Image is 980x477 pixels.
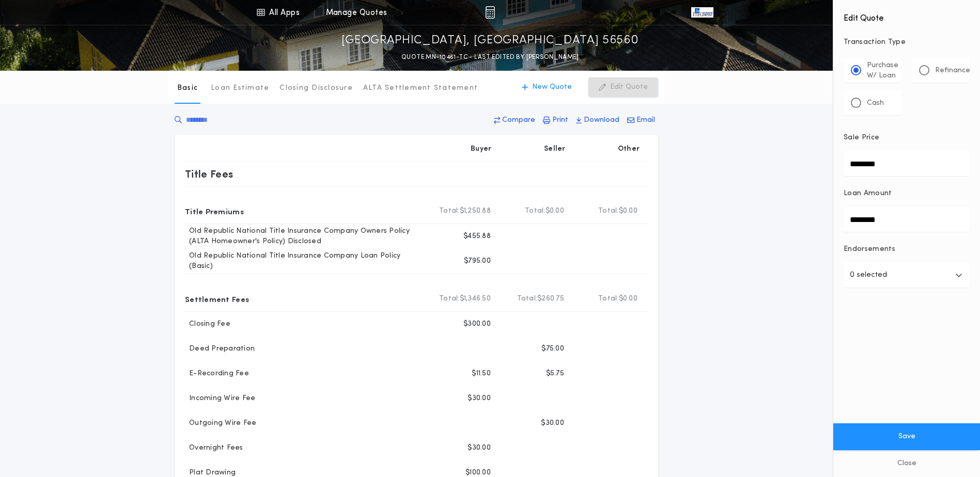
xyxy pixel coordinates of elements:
b: Total: [439,294,460,304]
button: Download [573,111,623,130]
p: Old Republic National Title Insurance Company Owners Policy (ALTA Homeowner's Policy) Disclosed [185,226,426,247]
button: 0 selected [844,263,970,288]
p: Closing Disclosure [279,83,353,93]
p: Title Premiums [185,203,244,219]
button: Compare [491,111,538,130]
input: Sale Price [844,151,970,176]
p: $30.00 [468,393,491,404]
p: Print [552,115,568,125]
p: $300.00 [463,319,491,329]
b: Total: [517,294,538,304]
p: Deed Preparation [185,344,255,354]
p: $75.00 [541,344,564,354]
p: $795.00 [464,256,491,266]
p: New Quote [532,82,572,92]
p: 0 selected [850,269,887,281]
p: Compare [502,115,535,125]
button: Email [624,111,658,130]
img: vs-icon [691,7,713,18]
p: [GEOGRAPHIC_DATA], [GEOGRAPHIC_DATA] 56560 [341,33,639,49]
span: $1,250.88 [460,206,491,216]
p: Incoming Wire Fee [185,393,255,404]
p: ALTA Settlement Statement [363,83,478,93]
img: img [485,6,495,19]
span: $260.75 [537,294,564,304]
p: Refinance [935,66,970,76]
p: Download [584,115,619,125]
p: Outgoing Wire Fee [185,418,256,428]
h4: Edit Quote [844,6,970,25]
button: Save [833,423,980,450]
p: Cash [867,98,884,108]
p: Endorsements [844,244,970,255]
p: Edit Quote [610,82,648,92]
p: Overnight Fees [185,443,243,453]
p: Email [636,115,655,125]
p: E-Recording Fee [185,369,249,379]
b: Total: [439,206,460,216]
p: Purchase W/ Loan [867,60,898,81]
button: Print [540,111,571,130]
p: Loan Amount [844,188,892,199]
span: $0.00 [619,206,637,216]
p: $5.75 [546,369,564,379]
p: Loan Estimate [211,83,269,93]
button: Close [833,450,980,477]
p: $455.88 [463,231,491,242]
p: $30.00 [468,443,491,453]
p: Old Republic National Title Insurance Company Loan Policy (Basic) [185,251,426,272]
p: QUOTE MN-10461-TC - LAST EDITED BY [PERSON_NAME] [401,52,579,62]
input: Loan Amount [844,207,970,232]
b: Total: [598,206,619,216]
p: Other [618,144,640,154]
b: Total: [525,206,546,216]
p: Transaction Type [844,37,970,47]
p: Settlement Fees [185,291,249,307]
span: $1,346.50 [460,294,491,304]
span: $0.00 [619,294,637,304]
button: Edit Quote [588,77,658,97]
p: Buyer [471,144,491,154]
button: New Quote [511,77,582,97]
b: Total: [598,294,619,304]
p: Closing Fee [185,319,230,329]
p: Sale Price [844,133,879,143]
p: $30.00 [541,418,564,428]
p: Basic [177,83,198,93]
p: Seller [544,144,566,154]
p: Title Fees [185,166,234,182]
span: $0.00 [546,206,564,216]
p: $11.50 [472,369,491,379]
